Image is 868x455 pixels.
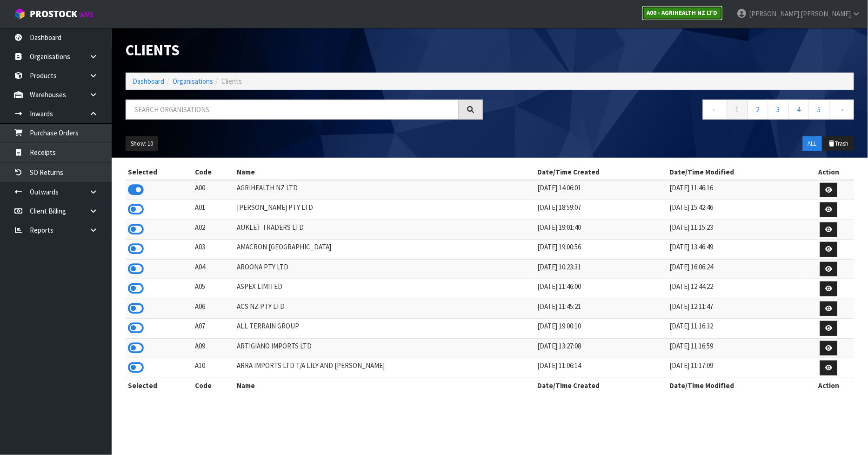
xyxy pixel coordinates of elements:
[234,338,535,358] td: ARTIGIANO IMPORTS LTD
[804,165,854,180] th: Action
[234,200,535,220] td: [PERSON_NAME] PTY LTD
[642,6,723,20] a: A00 - AGRIHEALTH NZ LTD
[535,299,667,319] td: [DATE] 11:45:21
[234,299,535,319] td: ACS NZ PTY LTD
[126,42,483,59] h1: Clients
[749,9,799,18] span: [PERSON_NAME]
[193,180,235,200] td: A00
[823,136,854,151] button: Trash
[667,180,804,200] td: [DATE] 11:46:16
[193,220,235,240] td: A02
[667,240,804,260] td: [DATE] 13:46:49
[234,358,535,378] td: ARRA IMPORTS LTD T/A LILY AND [PERSON_NAME]
[667,259,804,279] td: [DATE] 16:06:24
[667,279,804,299] td: [DATE] 12:44:22
[667,200,804,220] td: [DATE] 15:42:46
[193,279,235,299] td: A05
[193,240,235,260] td: A03
[535,259,667,279] td: [DATE] 10:23:31
[535,220,667,240] td: [DATE] 19:01:40
[193,338,235,358] td: A09
[703,100,728,120] a: ←
[801,9,851,18] span: [PERSON_NAME]
[535,358,667,378] td: [DATE] 11:06:14
[234,180,535,200] td: AGRIHEALTH NZ LTD
[667,378,804,393] th: Date/Time Modified
[535,180,667,200] td: [DATE] 14:06:01
[193,200,235,220] td: A01
[667,338,804,358] td: [DATE] 11:16:59
[535,378,667,393] th: Date/Time Created
[667,165,804,180] th: Date/Time Modified
[535,338,667,358] td: [DATE] 13:27:08
[804,378,854,393] th: Action
[79,10,93,19] small: WMS
[535,319,667,339] td: [DATE] 19:00:10
[234,259,535,279] td: AROONA PTY LTD
[803,136,822,151] button: ALL
[667,220,804,240] td: [DATE] 11:15:23
[14,8,26,20] img: cube-alt.png
[193,358,235,378] td: A10
[234,240,535,260] td: AMACRON [GEOGRAPHIC_DATA]
[30,8,77,20] span: ProStock
[667,319,804,339] td: [DATE] 11:16:32
[647,9,718,17] strong: A00 - AGRIHEALTH NZ LTD
[234,279,535,299] td: ASPEX LIMITED
[193,259,235,279] td: A04
[126,165,193,180] th: Selected
[535,200,667,220] td: [DATE] 18:59:07
[234,165,535,180] th: Name
[193,378,235,393] th: Code
[727,100,748,120] a: 1
[234,378,535,393] th: Name
[193,299,235,319] td: A06
[535,240,667,260] td: [DATE] 19:00:56
[768,100,789,120] a: 3
[234,220,535,240] td: AUKLET TRADERS LTD
[126,378,193,393] th: Selected
[193,319,235,339] td: A07
[173,77,213,86] a: Organisations
[809,100,830,120] a: 5
[234,319,535,339] td: ALL TERRAIN GROUP
[221,77,242,86] span: Clients
[497,100,854,122] nav: Page navigation
[126,136,158,151] button: Show: 10
[667,358,804,378] td: [DATE] 11:17:09
[193,165,235,180] th: Code
[788,100,809,120] a: 4
[535,165,667,180] th: Date/Time Created
[133,77,164,86] a: Dashboard
[748,100,768,120] a: 2
[667,299,804,319] td: [DATE] 12:11:47
[535,279,667,299] td: [DATE] 11:46:00
[126,100,459,120] input: Search organisations
[829,100,854,120] a: →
